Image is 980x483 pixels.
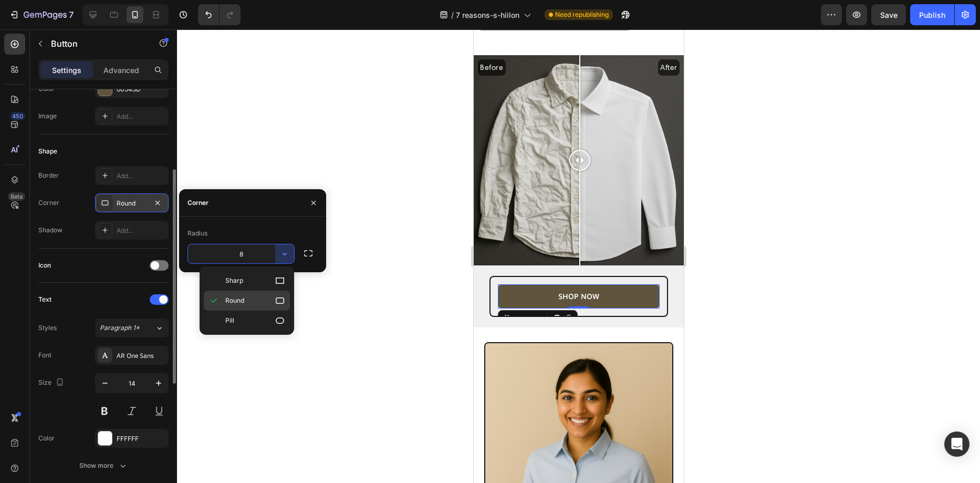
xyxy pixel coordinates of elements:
button: Show more [38,456,169,475]
p: Button [51,37,140,50]
span: Save [880,11,898,19]
div: Shape [38,147,57,156]
div: Corner [38,198,59,208]
div: Publish [919,9,945,20]
iframe: Design area [474,29,684,483]
div: Add... [117,226,166,235]
div: Color [38,434,55,443]
button: Save [871,4,906,25]
div: 450 [10,112,25,120]
span: Need republishing [555,10,609,19]
div: 60543D [117,85,166,94]
span: 7 reasons-s-hiilon [456,9,519,20]
div: AR One Sans [117,351,166,361]
div: Shadow [38,225,62,235]
div: FFFFFF [117,434,166,444]
div: Icon [38,261,51,270]
p: Settings [52,65,81,76]
div: Open Intercom Messenger [944,431,969,457]
div: Border [38,171,59,180]
div: Image [38,111,57,121]
span: Sharp [225,276,243,285]
p: 7 [69,8,74,21]
span: / [451,9,454,20]
div: Round [117,199,147,208]
div: Add... [117,171,166,181]
div: Corner [187,198,208,208]
input: Auto [188,244,294,263]
button: 7 [4,4,78,25]
div: Radius [187,229,207,238]
div: Show more [79,460,128,471]
div: Undo/Redo [198,4,241,25]
p: Advanced [103,65,139,76]
span: Paragraph 1* [100,323,140,333]
div: Styles [38,323,57,333]
div: Text [38,295,51,304]
div: Add... [117,112,166,121]
span: Round [225,296,244,305]
div: Font [38,351,51,360]
button: Publish [910,4,954,25]
span: Pill [225,316,234,325]
div: Beta [8,192,25,201]
div: Size [38,376,66,390]
button: Paragraph 1* [95,318,169,337]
